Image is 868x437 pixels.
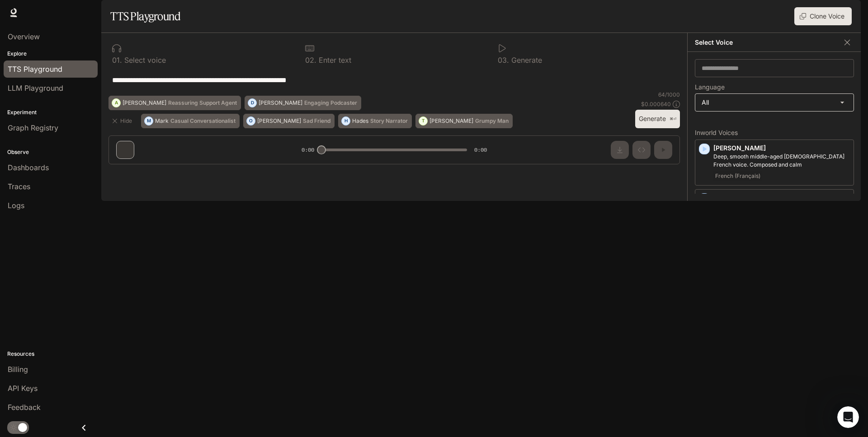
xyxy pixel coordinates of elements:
[247,114,255,128] div: O
[352,118,368,124] p: Hades
[168,100,237,106] p: Reassuring Support Agent
[155,118,169,124] p: Mark
[713,153,850,169] p: Deep, smooth middle-aged male French voice. Composed and calm
[509,56,542,64] p: Generate
[145,114,153,128] div: M
[112,56,122,64] p: 0 1 .
[695,94,854,111] div: All
[122,56,166,64] p: Select voice
[419,114,427,128] div: T
[713,171,762,181] span: French (Français)
[248,96,256,110] div: D
[342,114,350,128] div: H
[415,114,513,128] button: T[PERSON_NAME]Grumpy Man
[695,130,854,136] p: Inworld Voices
[670,116,676,122] p: ⌘⏎
[243,114,335,128] button: O[PERSON_NAME]Sad Friend
[658,91,680,98] p: 64 / 1000
[498,56,509,64] p: 0 3 .
[245,96,361,110] button: D[PERSON_NAME]Engaging Podcaster
[108,114,137,128] button: Hide
[257,118,301,124] p: [PERSON_NAME]
[338,114,412,128] button: HHadesStory Narrator
[304,100,357,106] p: Engaging Podcaster
[141,114,240,128] button: MMarkCasual Conversationalist
[370,118,408,124] p: Story Narrator
[837,406,859,428] iframe: Intercom live chat
[110,7,180,25] h1: TTS Playground
[305,56,316,64] p: 0 2 .
[635,110,680,128] button: Generate⌘⏎
[794,7,852,25] button: Clone Voice
[170,118,236,124] p: Casual Conversationalist
[713,144,850,153] p: [PERSON_NAME]
[695,84,725,90] p: Language
[303,118,330,124] p: Sad Friend
[429,118,473,124] p: [PERSON_NAME]
[641,100,671,108] p: $ 0.000640
[475,118,509,124] p: Grumpy Man
[108,96,241,110] button: A[PERSON_NAME]Reassuring Support Agent
[112,96,120,110] div: A
[123,100,166,106] p: [PERSON_NAME]
[259,100,302,106] p: [PERSON_NAME]
[316,56,351,64] p: Enter text
[713,193,850,202] p: [PERSON_NAME]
